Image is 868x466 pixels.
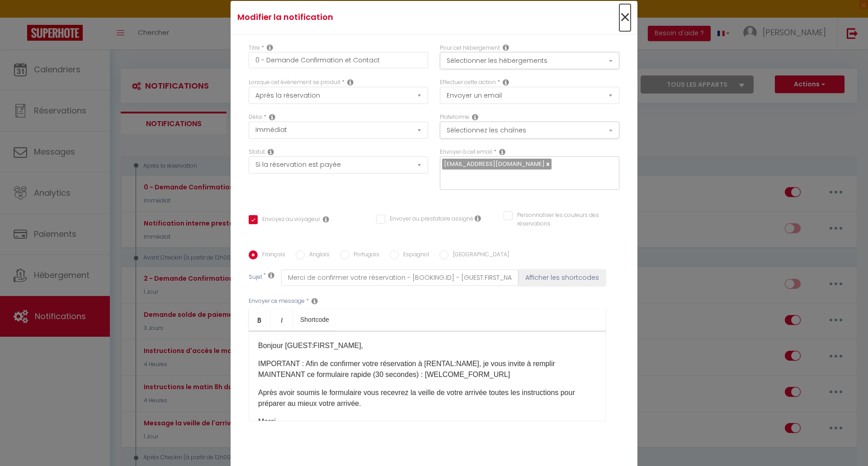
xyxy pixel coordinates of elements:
[269,113,275,121] i: Action Time
[448,250,509,260] label: [GEOGRAPHIC_DATA]
[399,250,429,260] label: Espagnol
[619,4,631,31] span: ×
[268,272,274,279] i: Subject
[258,416,596,427] p: Merci.
[249,297,305,306] label: Envoyer ce message
[258,250,285,260] label: Français
[258,387,596,409] p: Après avoir soumis le formulaire vous recevrez la veille de votre arrivée toutes les instructions...
[440,78,496,87] label: Effectuer cette action
[503,44,509,51] i: This Rental
[305,250,330,260] label: Anglais
[249,113,262,122] label: Délai
[249,273,262,282] label: Sujet
[249,44,260,52] label: Titre
[293,309,336,330] a: Shortcode
[499,148,505,155] i: Recipient
[440,148,492,156] label: Envoyer à cet email
[323,216,329,223] i: Envoyer au voyageur
[444,160,545,168] span: [EMAIL_ADDRESS][DOMAIN_NAME]
[475,215,481,222] i: Envoyer au prestataire si il est assigné
[249,309,271,330] a: Bold
[311,297,318,305] i: Message
[249,148,265,156] label: Statut
[519,269,606,286] button: Afficher les shortcodes
[440,52,619,69] button: Sélectionner les hébergements
[267,44,273,51] i: Title
[249,78,340,87] label: Lorsque cet événement se produit
[237,11,495,24] h4: Modifier la notification
[258,340,596,351] p: Bonjour [GUEST:FIRST_NAME],
[347,79,354,86] i: Event Occur
[440,113,469,122] label: Plateforme
[619,8,631,28] button: Close
[503,79,509,86] i: Action Type
[349,250,379,260] label: Portugais
[472,113,478,121] i: Action Channel
[258,358,596,380] p: IMPORTANT : Afin de confirmer votre réservation à [RENTAL:NAME], je vous invite à remplir MAINTEN...
[271,309,293,330] a: Italic
[440,44,500,52] label: Pour cet hébergement
[268,148,274,155] i: Booking status
[440,122,619,139] button: Sélectionnez les chaînes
